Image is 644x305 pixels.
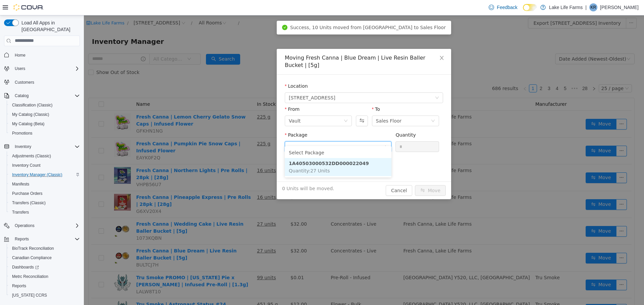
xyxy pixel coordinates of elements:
span: 0 Units will be moved. [198,170,251,177]
button: Users [12,65,28,73]
span: Canadian Compliance [12,255,52,260]
span: Washington CCRS [9,291,80,299]
span: Reports [12,235,80,243]
span: Inventory Count [12,163,41,168]
button: Purchase Orders [7,189,83,198]
a: Dashboards [7,262,83,272]
button: Promotions [7,129,83,138]
button: icon: swapMove [331,170,362,180]
span: Transfers (Classic) [12,200,46,206]
label: From [201,91,216,96]
button: Catalog [1,91,83,100]
i: icon: close [355,40,361,45]
a: Classification (Classic) [9,101,55,109]
button: BioTrack Reconciliation [7,244,83,253]
span: Dashboards [9,263,80,271]
span: My Catalog (Classic) [12,112,49,117]
img: Cova [13,4,44,11]
span: Success, 10 Units moved from [GEOGRAPHIC_DATA] to Sales Floor [206,9,362,15]
a: Inventory Manager (Classic) [9,171,65,179]
span: Adjustments (Classic) [12,153,51,159]
button: [US_STATE] CCRS [7,291,83,300]
button: Cancel [302,170,328,180]
label: To [288,91,296,96]
span: Reports [9,282,80,290]
span: [US_STATE] CCRS [12,293,47,298]
input: Quantity [312,126,355,136]
button: My Catalog (Classic) [7,110,83,119]
span: Home [15,53,25,58]
a: Home [12,51,28,59]
i: icon: down [351,80,355,85]
a: Adjustments (Classic) [9,152,54,160]
button: Close [348,33,367,52]
div: Kate Rossow [589,3,597,11]
span: Inventory [15,144,31,149]
button: Users [1,64,83,73]
span: Canadian Compliance [9,254,80,262]
button: Manifests [7,179,83,189]
i: icon: down [260,103,264,108]
i: icon: down [347,103,351,108]
span: Users [12,65,80,73]
button: Transfers (Classic) [7,198,83,208]
span: My Catalog (Beta) [9,120,80,128]
a: Transfers (Classic) [9,199,48,207]
span: Metrc Reconciliation [12,274,48,279]
span: Transfers (Classic) [9,199,80,207]
button: Operations [1,221,83,230]
button: Operations [12,222,37,230]
button: Transfers [7,208,83,217]
a: Manifests [9,180,32,188]
span: Manifests [12,181,29,187]
button: Adjustments (Classic) [7,151,83,161]
button: Inventory [12,143,34,151]
p: Lake Life Farms [549,3,583,11]
div: Moving Fresh Canna | Blue Dream | Live Resin Baller Bucket | [5g] [201,39,359,54]
li: Select Package [201,132,308,143]
span: Feedback [497,4,517,11]
button: Customers [1,77,83,87]
span: Reports [15,236,29,242]
span: BioTrack Reconciliation [12,246,54,251]
input: Dark Mode [523,4,537,11]
p: [PERSON_NAME] [600,3,639,11]
button: Inventory Count [7,161,83,170]
span: Inventory Manager (Classic) [9,171,80,179]
span: Inventory [12,143,80,151]
span: Metrc Reconciliation [9,273,80,281]
i: icon: down [300,129,304,134]
i: icon: check-circle [198,9,204,15]
span: Inventory Count [9,161,80,169]
div: Vault [205,100,217,110]
span: Promotions [12,131,33,136]
button: Reports [12,235,32,243]
li: 1A40503000532DD000022049 [201,143,308,161]
button: Catalog [12,92,31,100]
span: Inventory Manager (Classic) [12,172,62,177]
span: 4116 17 Mile Road [205,77,252,87]
span: My Catalog (Classic) [9,110,80,119]
span: BioTrack Reconciliation [9,244,80,252]
span: Operations [15,223,35,228]
button: Classification (Classic) [7,100,83,110]
span: Catalog [15,93,29,98]
span: Transfers [9,208,80,216]
button: Metrc Reconciliation [7,272,83,281]
button: Canadian Compliance [7,253,83,262]
span: My Catalog (Beta) [12,121,45,127]
p: | [585,3,587,11]
a: Purchase Orders [9,189,45,198]
span: Users [15,66,25,71]
input: Package [205,127,299,137]
a: Dashboards [9,263,42,271]
span: Purchase Orders [12,191,43,196]
strong: 1A40503000532DD000022049 [205,145,285,151]
a: Transfers [9,208,32,216]
a: My Catalog (Classic) [9,110,52,119]
span: Dark Mode [523,11,523,11]
button: Reports [7,281,83,291]
a: Reports [9,282,29,290]
button: Home [1,50,83,60]
span: Classification (Classic) [12,102,53,108]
